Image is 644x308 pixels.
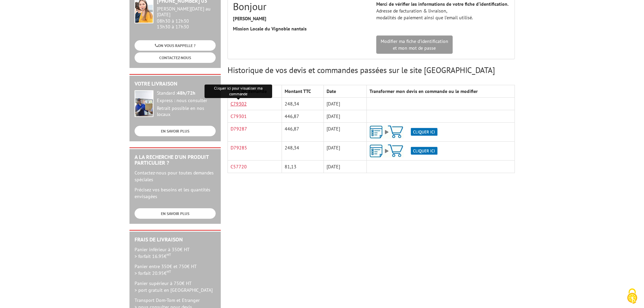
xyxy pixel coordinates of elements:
sup: HT [167,252,171,257]
a: D79287 [231,126,247,132]
a: C57720 [231,164,247,170]
img: Cookies (fenêtre modale) [624,288,641,305]
td: [DATE] [324,98,366,110]
a: C79301 [231,113,247,119]
a: EN SAVOIR PLUS [135,208,216,219]
div: Cliquer ici pour visualiser ma commande [205,85,272,98]
h2: A la recherche d'un produit particulier ? [135,154,216,166]
strong: [PERSON_NAME] [233,16,266,22]
td: [DATE] [324,123,366,142]
span: > forfait 16.95€ [135,253,171,259]
td: [DATE] [324,110,366,123]
sup: HT [167,269,171,274]
td: 446,87 [282,110,324,123]
strong: 48h/72h [177,90,195,96]
p: Contactez-nous pour toutes demandes spéciales [135,169,216,183]
p: Panier entre 350€ et 750€ HT [135,263,216,277]
h2: Votre livraison [135,81,216,87]
td: 248,34 [282,142,324,161]
strong: Merci de vérifier les informations de votre fiche d’identification. [376,1,508,7]
p: Précisez vos besoins et les quantités envisagées [135,186,216,200]
a: D79285 [231,145,247,151]
h2: Frais de Livraison [135,237,216,243]
div: Express : nous consulter [157,98,216,104]
p: Adresse de facturation & livraison, modalités de paiement ainsi que l’email utilisé. [376,1,509,21]
img: ajout-vers-panier.png [369,125,437,139]
td: 248,34 [282,98,324,110]
div: [PERSON_NAME][DATE] au [DATE] [157,6,216,18]
h2: Bonjour [233,1,366,12]
strong: Mission Locale du Vignoble nantais [233,26,307,32]
p: Panier inférieur à 350€ HT [135,246,216,260]
img: widget-livraison.jpg [135,90,153,117]
div: 08h30 à 12h30 13h30 à 17h30 [157,6,216,29]
div: Retrait possible en nos locaux [157,105,216,118]
button: Cookies (fenêtre modale) [620,285,644,308]
a: C79302 [231,101,247,107]
th: Transformer mon devis en commande ou le modifier [367,85,515,98]
div: Standard : [157,90,216,96]
span: > forfait 20.95€ [135,270,171,276]
p: Panier supérieur à 750€ HT [135,280,216,293]
td: 446,87 [282,123,324,142]
a: CONTACTEZ-NOUS [135,52,216,63]
td: [DATE] [324,142,366,161]
span: > port gratuit en [GEOGRAPHIC_DATA] [135,287,213,293]
a: ON VOUS RAPPELLE ? [135,40,216,51]
td: 81,13 [282,161,324,173]
h3: Historique de vos devis et commandes passées sur le site [GEOGRAPHIC_DATA] [228,66,515,75]
td: [DATE] [324,161,366,173]
th: Date [324,85,366,98]
a: EN SAVOIR PLUS [135,126,216,136]
a: Modifier ma fiche d'identificationet mon mot de passe [376,35,453,54]
img: ajout-vers-panier.png [369,144,437,158]
th: Montant TTC [282,85,324,98]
